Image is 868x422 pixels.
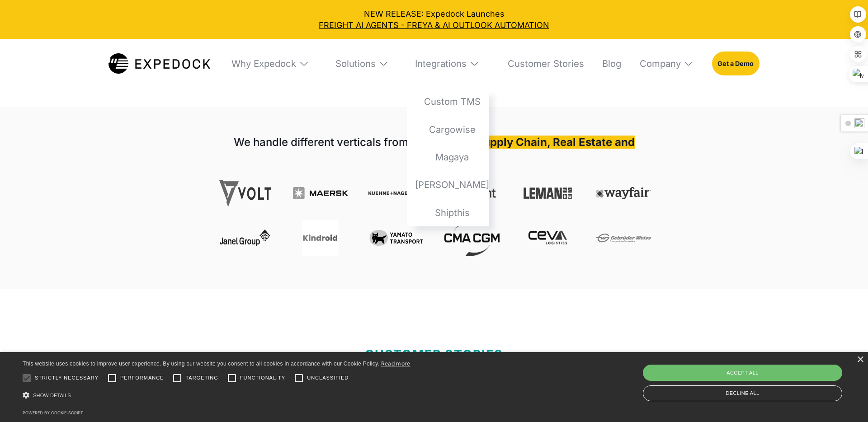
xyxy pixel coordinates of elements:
span: Strictly necessary [35,374,99,382]
a: Shipthis [407,199,489,226]
div: Solutions [327,39,397,88]
strong: Technology, Supply Chain, Real Estate and Finance [408,136,635,165]
div: Why Expedock [223,39,317,88]
iframe: Chat Widget [713,324,868,422]
div: Company [632,39,702,88]
a: Get a Demo [712,52,759,75]
div: Show details [23,389,410,403]
a: Read more [381,360,410,367]
div: Integrations [407,39,489,88]
a: Blog [594,39,621,88]
nav: Integrations [407,88,489,226]
div: Integrations [415,58,467,69]
a: Customer Stories [500,39,584,88]
span: This website uses cookies to improve user experience. By using our website you consent to all coo... [23,361,379,367]
a: Powered by cookie-script [23,410,83,415]
span: Show details [33,393,71,398]
div: Accept all [643,365,842,381]
span: Unclassified [307,374,349,382]
span: Targeting [185,374,218,382]
span: Performance [120,374,164,382]
div: NEW RELEASE: Expedock Launches [8,8,860,31]
a: [PERSON_NAME] [407,171,489,198]
strong: We handle different verticals from [234,136,408,149]
a: FREIGHT AI AGENTS - FREYA & AI OUTLOOK AUTOMATION [8,19,860,31]
a: Cargowise [407,116,489,143]
p: CUSTOMER STORIES [365,348,503,361]
div: Company [640,58,681,69]
a: Custom TMS [407,88,489,115]
div: Solutions [335,58,376,69]
a: Magaya [407,143,489,171]
div: Why Expedock [231,58,296,69]
div: Decline all [643,385,842,401]
span: Functionality [240,374,285,382]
